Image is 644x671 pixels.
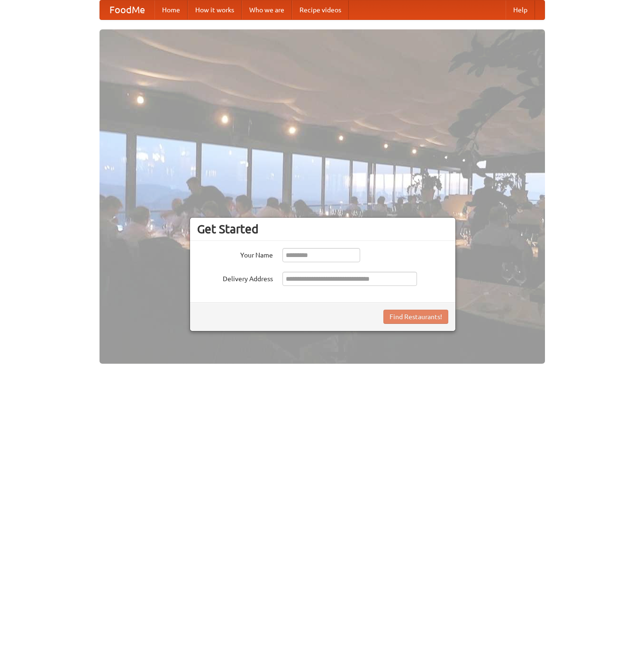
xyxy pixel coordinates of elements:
[154,0,188,19] a: Home
[197,248,273,260] label: Your Name
[188,0,242,19] a: How it works
[242,0,292,19] a: Who we are
[506,0,535,19] a: Help
[197,272,273,284] label: Delivery Address
[100,0,154,19] a: FoodMe
[383,310,448,324] button: Find Restaurants!
[292,0,349,19] a: Recipe videos
[197,222,448,236] h3: Get Started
